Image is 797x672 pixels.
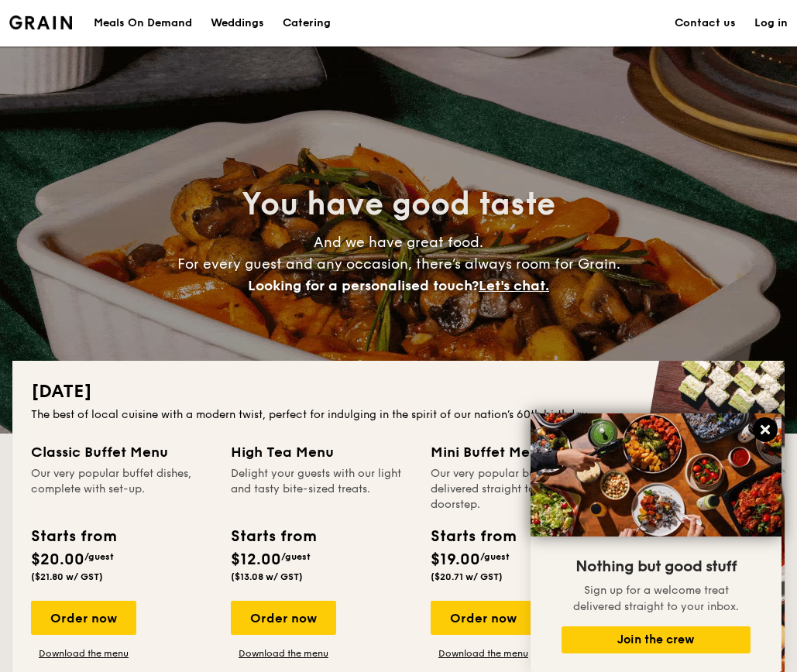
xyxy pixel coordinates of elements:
a: Download the menu [431,647,536,660]
span: $12.00 [231,550,281,569]
span: ($20.71 w/ GST) [431,571,503,582]
span: Let's chat. [479,277,549,294]
span: Nothing but good stuff [575,557,737,576]
a: Logotype [9,15,72,29]
span: Sign up for a welcome treat delivered straight to your inbox. [573,584,739,613]
span: You have good taste [242,186,555,223]
button: Close [753,417,778,442]
span: Looking for a personalised touch? [248,277,479,294]
div: Our very popular buffet dishes, delivered straight to your doorstep. [431,466,612,513]
span: /guest [281,551,311,562]
div: Delight your guests with our light and tasty bite-sized treats. [231,466,412,513]
a: Download the menu [231,647,336,660]
div: The best of local cuisine with a modern twist, perfect for indulging in the spirit of our nation’... [31,407,766,423]
div: Our very popular buffet dishes, complete with set-up. [31,466,212,513]
span: /guest [480,551,510,562]
div: Starts from [31,525,115,548]
div: Classic Buffet Menu [31,441,212,463]
img: DSC07876-Edit02-Large.jpeg [531,413,782,537]
a: Download the menu [31,647,136,660]
span: /guest [84,551,114,562]
span: And we have great food. For every guest and any occasion, there’s always room for Grain. [177,234,620,294]
button: Join the crew [562,626,751,653]
h2: [DATE] [31,379,766,404]
img: Grain [9,15,72,29]
span: ($13.08 w/ GST) [231,571,303,582]
div: Starts from [231,525,315,548]
div: High Tea Menu [231,441,412,463]
div: Starts from [431,525,515,548]
div: Order now [31,601,136,635]
span: ($21.80 w/ GST) [31,571,103,582]
div: Mini Buffet Menu [431,441,612,463]
span: $20.00 [31,550,84,569]
span: $19.00 [431,550,480,569]
div: Order now [431,601,536,635]
div: Order now [231,601,336,635]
